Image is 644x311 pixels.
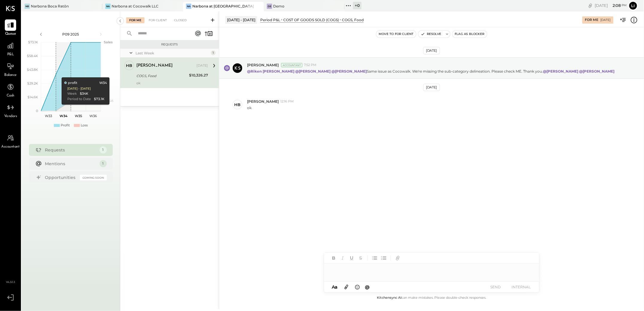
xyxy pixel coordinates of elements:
button: Aa [330,284,339,290]
div: COGS, Food [342,17,364,22]
button: @ [363,283,372,291]
span: @ [365,284,370,290]
div: Closed [171,17,190,23]
div: [DATE] [601,18,611,22]
div: HB [235,102,241,108]
div: 1 [100,146,107,154]
text: Sales [104,40,113,44]
text: W34 [60,114,68,118]
text: $14.6K [28,95,38,99]
div: + 0 [353,2,362,9]
p: Same issue as Cocowalk. We're missing the sub-category delineation. Please check ME. Thank you. [247,69,616,74]
div: [DATE] - [DATE] [225,16,257,24]
strong: @[PERSON_NAME] [295,69,331,73]
div: For Me [126,17,144,23]
p: ok [247,105,252,110]
div: [DATE] [423,47,440,54]
button: Italic [339,254,347,262]
span: P&L [7,52,14,57]
a: Accountant [0,132,21,150]
div: Coming Soon [80,175,107,180]
strong: @[PERSON_NAME] [543,69,578,73]
text: $43.8K [27,68,38,72]
button: Add URL [394,254,402,262]
span: Accountant [1,144,20,150]
div: Mentions [45,161,97,167]
span: Cash [7,93,14,99]
div: $34K [80,91,88,96]
div: Profit [61,123,70,128]
div: Requests [45,147,97,153]
a: Cash [0,81,21,99]
div: [DATE] - [DATE] [67,87,90,91]
div: [DATE] [423,84,440,91]
div: Last Week [136,50,209,56]
strong: @[PERSON_NAME] [579,69,615,73]
span: 12:16 PM [280,99,294,104]
div: copy link [587,2,593,9]
div: 1 [100,160,107,167]
div: $10,326.27 [189,72,208,78]
button: Flag as Blocker [453,30,487,38]
a: Vendors [0,102,21,119]
button: Li [628,1,638,10]
span: Queue [5,31,16,37]
a: Balance [0,61,21,78]
a: P&L [0,40,21,57]
div: [DATE] [197,63,208,68]
span: Balance [4,73,17,78]
div: Demo [273,4,284,9]
strong: @Riken [PERSON_NAME] [247,69,294,73]
div: For Me [585,18,599,22]
div: Period P&L [260,17,280,22]
div: HB [126,63,133,68]
div: Accountant [281,63,302,67]
button: Bold [330,254,338,262]
div: COST OF GOODS SOLD (COGS) [283,17,339,22]
div: Week [67,91,77,96]
button: INTERNAL [509,283,533,291]
text: $58.4K [27,54,38,58]
text: $73.1K [28,40,38,44]
text: 0 [36,109,38,113]
button: Ordered List [380,254,388,262]
div: ok [136,81,208,85]
span: a [335,284,338,290]
button: Strikethrough [357,254,365,262]
div: Narbona at Cocowalk LLC [112,4,159,9]
div: Period to Date [67,97,91,102]
button: Underline [348,254,356,262]
div: [PERSON_NAME] [136,63,173,69]
div: Requests [123,42,216,47]
div: 1 [211,50,216,55]
span: [PERSON_NAME] [247,62,279,68]
text: W33 [45,114,52,118]
strong: @[PERSON_NAME] [331,69,367,73]
div: [DATE] [595,3,627,8]
button: Resolve [418,30,444,38]
text: W35 [75,114,82,118]
div: For Client [146,17,170,23]
div: profit [64,81,77,85]
div: Narbona Boca Ratōn [31,4,69,9]
text: $29.2K [27,81,38,85]
div: NB [25,4,30,9]
button: SEND [484,283,508,291]
div: Na [105,4,111,9]
div: P09 2025 [45,32,96,37]
div: $73.1K [94,97,104,102]
button: Move to for client [376,30,416,38]
text: W36 [89,114,97,118]
div: De [267,4,272,9]
div: Opportunities [45,174,77,180]
div: Na [186,4,191,9]
a: Queue [0,19,21,37]
div: COGS, Food [136,73,187,79]
div: Narbona at [GEOGRAPHIC_DATA] LLC [192,4,255,9]
span: 7:52 PM [304,63,316,68]
div: W34 [99,81,106,85]
div: Loss [81,123,88,128]
button: Unordered List [371,254,379,262]
span: Vendors [4,114,17,119]
span: [PERSON_NAME] [247,99,279,104]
